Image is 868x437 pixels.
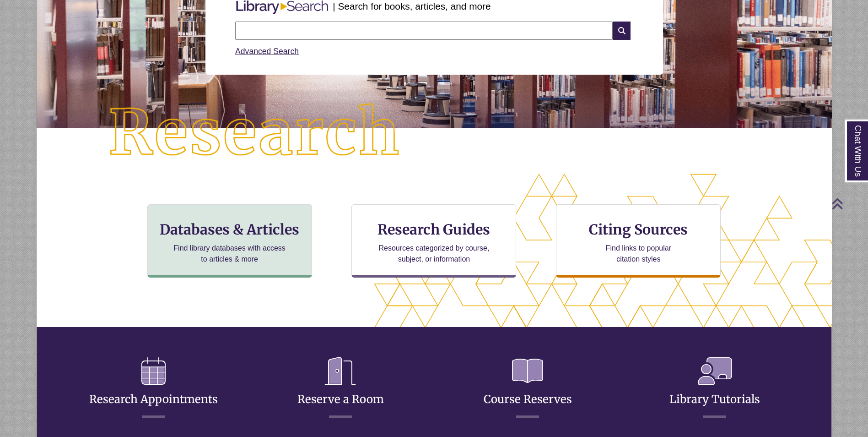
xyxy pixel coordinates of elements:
h3: Citing Sources [583,221,695,238]
h3: Databases & Articles [155,221,304,238]
a: Advanced Search [235,47,299,56]
img: Research [76,71,434,196]
a: Reserve a Room [297,370,384,406]
a: Library Tutorials [669,370,760,406]
a: Citing Sources Find links to popular citation styles [556,204,721,278]
i: Search [613,22,630,40]
p: Find links to popular citation styles [594,243,683,265]
a: Back to Top [831,197,866,210]
p: Find library databases with access to articles & more [170,243,289,265]
a: Course Reserves [484,370,572,406]
h3: Research Guides [359,221,508,238]
a: Databases & Articles Find library databases with access to articles & more [147,204,312,278]
a: Research Appointments [89,370,218,406]
a: Research Guides Resources categorized by course, subject, or information [351,204,516,278]
p: Resources categorized by course, subject, or information [374,243,494,265]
